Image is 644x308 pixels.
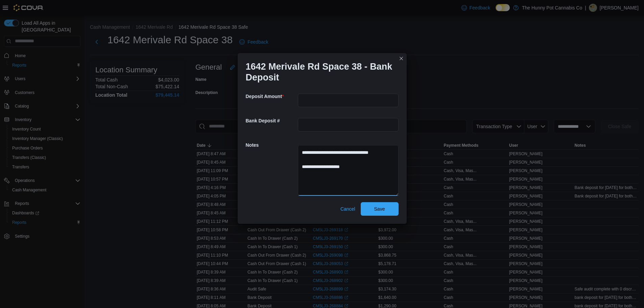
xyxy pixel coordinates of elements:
button: Cancel [338,202,358,216]
button: Closes this modal window [397,54,405,63]
h5: Deposit Amount [246,90,296,103]
span: Save [374,206,385,212]
span: Cancel [340,206,355,212]
button: Save [361,202,399,216]
h5: Bank Deposit # [246,114,296,127]
h5: Notes [246,138,296,152]
h1: 1642 Merivale Rd Space 38 - Bank Deposit [246,61,393,83]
